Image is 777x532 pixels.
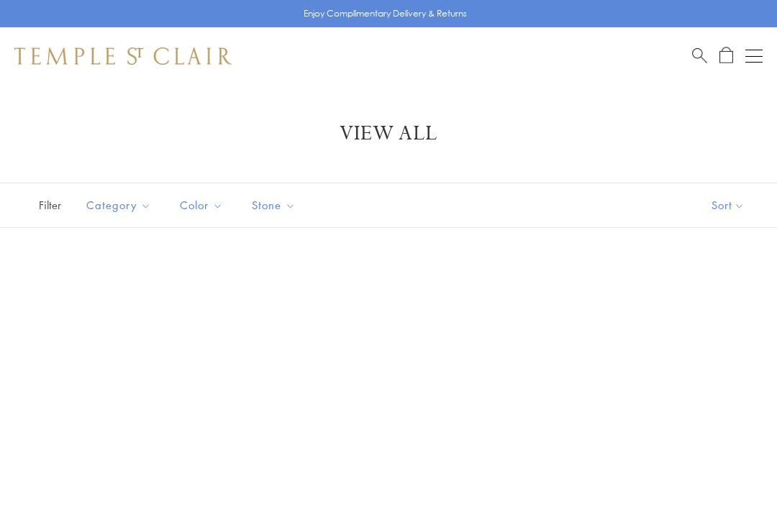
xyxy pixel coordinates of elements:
[36,121,741,147] h1: View All
[79,196,162,214] span: Category
[14,47,232,65] img: Temple St. Clair
[705,464,763,518] iframe: Gorgias live chat messenger
[304,6,467,21] p: Enjoy Complimentary Delivery & Returns
[245,196,306,214] span: Stone
[719,47,733,65] a: Open Shopping Bag
[241,189,306,221] button: Stone
[169,189,234,221] button: Color
[679,183,777,227] button: Show sort by
[692,47,707,65] a: Search
[745,47,763,65] button: Open navigation
[173,196,234,214] span: Color
[76,189,162,221] button: Category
